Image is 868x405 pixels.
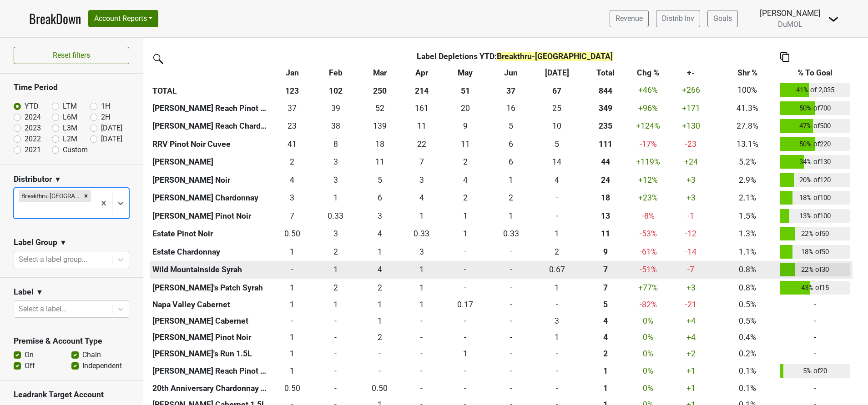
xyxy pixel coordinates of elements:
td: 3 [401,171,442,189]
div: 5 [361,174,399,186]
div: 1 [490,210,532,222]
td: 38.159 [313,117,359,135]
h3: Time Period [14,83,129,92]
div: 6 [490,138,532,150]
td: -51 % [631,261,665,279]
th: 51 [443,81,489,100]
td: 0.333 [401,225,442,243]
div: 7 [582,264,629,275]
td: 2.666 [272,189,313,207]
td: 0 [488,279,534,297]
h3: Label [14,287,34,297]
div: 2 [315,282,356,294]
div: 0.33 [490,228,532,240]
td: 1.333 [313,189,359,207]
td: 0.8% [717,261,778,279]
td: 3.167 [401,243,442,261]
div: +3 [667,174,715,186]
th: [PERSON_NAME] Pinot Noir [150,207,272,225]
td: 1 [401,279,442,297]
td: 1 [488,171,534,189]
div: 39 [315,102,356,114]
th: % To Goal: activate to sort column ascending [778,65,853,81]
th: Chg %: activate to sort column ascending [631,65,665,81]
td: 1 [443,207,489,225]
div: 2 [444,192,486,204]
div: 3 [273,192,310,204]
td: 2 [488,189,534,207]
td: 0.167 [443,297,489,313]
th: Wild Mountainside Syrah [150,261,272,279]
div: +171 [667,102,715,114]
div: 16 [490,102,532,114]
td: 36.834 [272,99,313,117]
div: +130 [667,120,715,132]
label: L2M [63,134,77,145]
div: +3 [667,192,715,204]
div: 111 [582,138,629,150]
th: 844 [580,81,631,100]
td: 2 [534,243,580,261]
span: DuMOL [778,20,802,29]
td: 0.5 [272,225,313,243]
td: 0 [534,297,580,313]
td: 1.1% [717,243,778,261]
div: 5 [490,120,532,132]
div: 2 [490,192,532,204]
td: +46 % [631,81,665,100]
div: 3 [361,210,399,222]
div: 41 [273,138,310,150]
div: - [444,282,486,294]
td: 0.667 [534,261,580,279]
td: 0.8% [717,279,778,297]
button: Account Reports [88,10,158,27]
th: 9.167 [580,243,631,261]
div: 6 [490,156,532,168]
div: 1 [536,228,578,240]
div: - [536,192,578,204]
div: Breakthru-[GEOGRAPHIC_DATA] [19,190,81,202]
td: 3.667 [272,171,313,189]
div: 1 [273,299,310,310]
td: 1 [401,261,442,279]
div: 2 [444,156,486,168]
div: - [490,246,532,258]
th: +-: activate to sort column ascending [665,65,717,81]
th: Jan: activate to sort column ascending [272,65,313,81]
div: 3 [315,156,356,168]
div: 2 [273,156,310,168]
th: 10.832 [580,225,631,243]
td: 2 [443,189,489,207]
div: 1 [444,228,486,240]
th: TOTAL [150,81,272,100]
td: 22 [401,135,442,153]
div: 11 [361,156,399,168]
td: 1 [313,297,359,313]
label: 2H [101,112,110,123]
div: Remove Breakthru-FL [81,190,91,202]
td: 2 [313,243,359,261]
th: [PERSON_NAME] Noir [150,171,272,189]
label: 2021 [25,145,41,155]
div: 7 [273,210,310,222]
td: 5 [534,135,580,153]
td: 1 [272,279,313,297]
td: 4 [358,261,401,279]
div: 11 [444,138,486,150]
div: 38 [315,120,356,132]
div: 4 [536,174,578,186]
td: 1 [358,243,401,261]
td: 0.5% [717,297,778,313]
td: 51.835 [358,99,401,117]
div: 1 [273,282,310,294]
td: 25.003 [534,99,580,117]
span: ▼ [60,237,67,248]
td: -8 % [631,207,665,225]
th: 123 [272,81,313,100]
td: 3.333 [313,171,359,189]
div: 4 [403,192,440,204]
div: -14 [667,246,715,258]
th: 67 [534,81,580,100]
td: -17 % [631,135,665,153]
div: 235 [582,120,629,132]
